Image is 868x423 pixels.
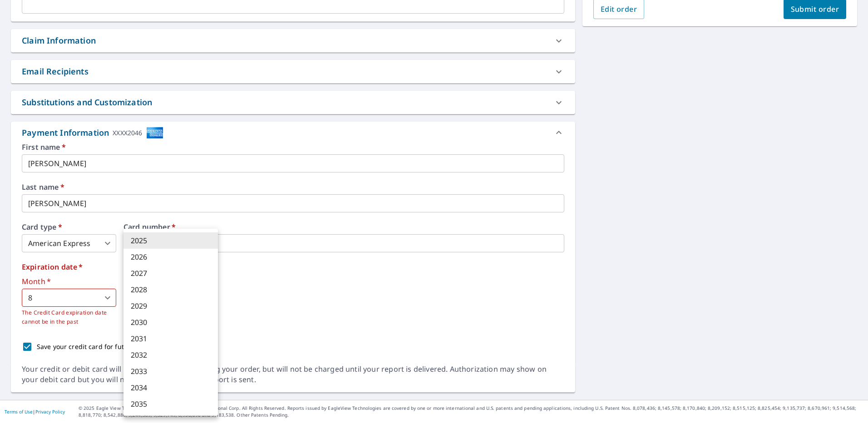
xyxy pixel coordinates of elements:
[123,363,218,379] li: 2033
[123,265,218,281] li: 2027
[123,298,218,314] li: 2029
[123,379,218,396] li: 2034
[123,232,218,249] li: 2025
[123,249,218,265] li: 2026
[123,314,218,330] li: 2030
[123,347,218,363] li: 2032
[123,396,218,412] li: 2035
[123,330,218,347] li: 2031
[123,281,218,298] li: 2028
